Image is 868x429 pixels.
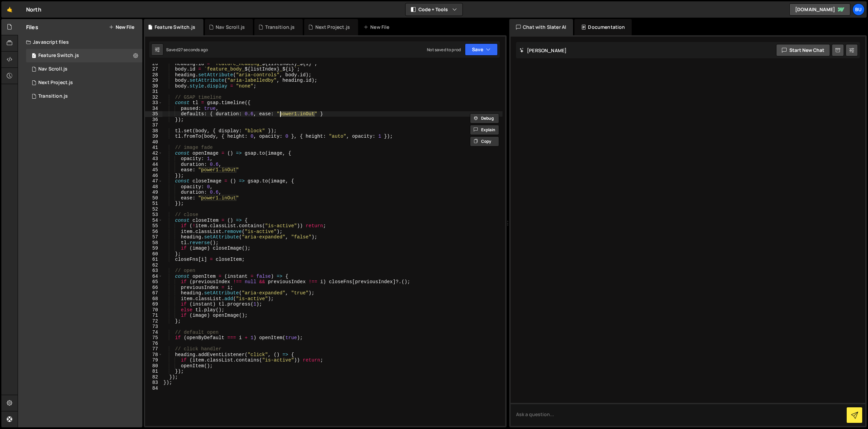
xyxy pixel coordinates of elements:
div: 59 [145,246,162,251]
a: [DOMAIN_NAME] [789,3,850,16]
div: 43 [145,156,162,162]
h2: Files [26,23,38,31]
div: North [26,5,41,14]
span: 1 [32,54,36,59]
div: 58 [145,240,162,246]
div: 52 [145,207,162,212]
a: Bu [852,3,865,16]
div: Documentation [574,19,632,35]
div: 72 [145,318,162,324]
div: 42 [145,151,162,156]
div: 64 [145,274,162,279]
div: 29 [145,78,162,83]
button: Save [465,43,498,56]
div: 77 [145,346,162,352]
div: Next Project.js [38,80,73,86]
div: 71 [145,313,162,318]
div: 31 [145,89,162,95]
div: 73 [145,324,162,330]
div: 82 [145,374,162,380]
div: 54 [145,218,162,223]
button: Copy [470,136,499,147]
div: 56 [145,229,162,235]
div: 70 [145,307,162,313]
div: 17234/47687.js [26,90,142,103]
div: 63 [145,268,162,274]
div: 50 [145,195,162,201]
div: 28 [145,72,162,78]
button: New File [109,24,134,30]
button: Start new chat [776,44,830,56]
div: 45 [145,167,162,173]
div: 69 [145,301,162,307]
div: 51 [145,201,162,207]
div: Saved [166,47,208,53]
div: 38 [145,128,162,134]
div: 37 [145,122,162,128]
div: 60 [145,251,162,257]
div: Transition.js [38,93,68,99]
div: 41 [145,145,162,151]
div: 68 [145,296,162,302]
div: 62 [145,262,162,268]
a: 🤙 [1,1,18,18]
div: 27 [145,66,162,72]
div: 84 [145,386,162,391]
div: 17234/48014.js [26,49,142,62]
div: 40 [145,139,162,145]
div: Feature Switch.js [155,24,195,31]
div: 46 [145,173,162,179]
button: Explain [470,125,499,135]
div: Javascript files [18,35,142,49]
div: 83 [145,380,162,386]
div: 55 [145,223,162,229]
div: Feature Switch.js [38,53,79,59]
div: 36 [145,117,162,123]
div: Chat with Slater AI [509,19,573,35]
div: Not saved to prod [427,47,461,53]
div: New File [363,24,392,31]
div: 30 [145,83,162,89]
h2: [PERSON_NAME] [519,47,567,54]
div: 61 [145,257,162,262]
div: 35 [145,111,162,117]
div: 49 [145,190,162,195]
div: 67 [145,290,162,296]
button: Debug [470,113,499,123]
div: 80 [145,363,162,369]
div: 17234/47949.js [26,76,142,90]
div: 47 [145,178,162,184]
div: 74 [145,330,162,335]
div: 53 [145,212,162,218]
div: 76 [145,341,162,347]
div: 26 [145,61,162,67]
div: Nav Scroll.js [216,24,245,31]
div: 17234/48156.js [26,62,142,76]
div: 65 [145,279,162,285]
div: 75 [145,335,162,341]
div: Nav Scroll.js [38,66,67,72]
div: 33 [145,100,162,106]
div: 57 [145,234,162,240]
div: 78 [145,352,162,358]
div: 81 [145,369,162,374]
button: Code + Tools [406,3,462,16]
div: 66 [145,285,162,291]
div: 48 [145,184,162,190]
div: 79 [145,357,162,363]
div: Next Project.js [315,24,350,31]
div: 34 [145,106,162,112]
div: 39 [145,134,162,139]
div: 27 seconds ago [178,47,208,53]
div: Transition.js [265,24,295,31]
div: 32 [145,95,162,100]
div: 44 [145,162,162,168]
